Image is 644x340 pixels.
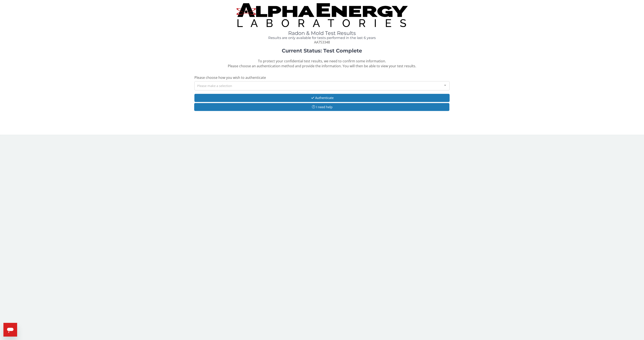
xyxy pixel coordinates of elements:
[194,36,449,40] h4: Results are only available for tests performed in the last 6 years
[3,323,17,337] iframe: Button to launch messaging window
[236,3,408,27] img: TightCrop.jpg
[197,83,232,88] span: Please make a selection
[314,40,330,45] span: AA753348
[194,30,449,36] h1: Radon & Mold Test Results
[194,103,449,111] button: I need help
[282,48,362,54] strong: Current Status: Test Complete
[194,75,266,80] span: Please choose how you wish to authenticate
[228,59,416,68] span: To protect your confidential test results, we need to confirm some information. Please choose an ...
[194,94,449,102] button: Authenticate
